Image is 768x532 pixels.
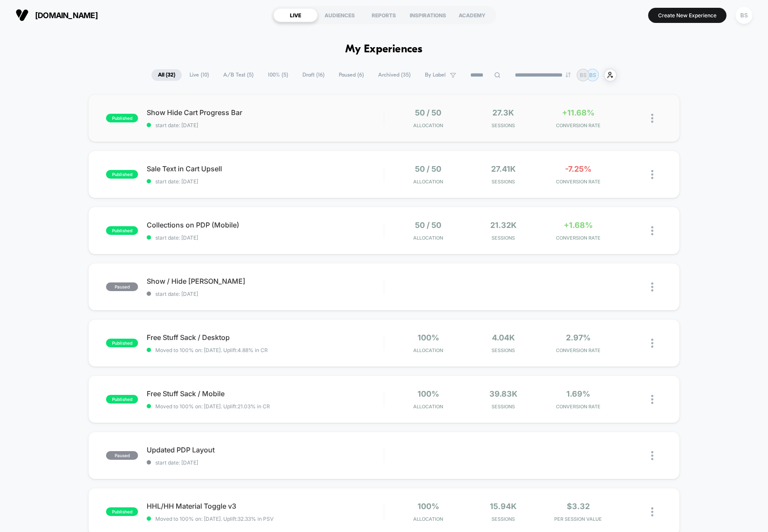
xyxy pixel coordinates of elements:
[332,69,370,81] span: Paused ( 6 )
[106,282,138,291] span: paused
[651,114,653,123] img: close
[415,108,441,117] span: 50 / 50
[147,164,384,173] span: Sale Text in Cart Upsell
[651,170,653,179] img: close
[651,507,653,516] img: close
[106,507,138,516] span: published
[106,226,138,235] span: published
[492,333,515,342] span: 4.04k
[651,339,653,348] img: close
[183,69,215,81] span: Live ( 10 )
[147,277,384,285] span: Show / Hide [PERSON_NAME]
[106,114,138,122] span: published
[147,122,384,128] span: start date: [DATE]
[543,122,614,128] span: CONVERSION RATE
[543,179,614,185] span: CONVERSION RATE
[406,8,450,22] div: INSPIRATIONS
[415,164,441,173] span: 50 / 50
[147,459,384,466] span: start date: [DATE]
[35,11,98,20] span: [DOMAIN_NAME]
[562,108,594,117] span: +11.68%
[543,235,614,241] span: CONVERSION RATE
[490,502,517,511] span: 15.94k
[468,404,539,410] span: Sessions
[413,347,443,353] span: Allocation
[489,389,517,398] span: 39.83k
[566,333,591,342] span: 2.97%
[468,122,539,128] span: Sessions
[147,389,384,398] span: Free Stuff Sack / Mobile
[362,8,406,22] div: REPORTS
[147,178,384,185] span: start date: [DATE]
[147,291,384,297] span: start date: [DATE]
[564,221,593,230] span: +1.68%
[106,451,138,460] span: paused
[491,164,516,173] span: 27.41k
[147,221,384,229] span: Collections on PDP (Mobile)
[468,516,539,522] span: Sessions
[318,8,362,22] div: AUDIENCES
[589,72,596,78] p: BS
[565,164,591,173] span: -7.25%
[147,108,384,117] span: Show Hide Cart Progress Bar
[413,179,443,185] span: Allocation
[106,395,138,404] span: published
[296,69,331,81] span: Draft ( 16 )
[217,69,260,81] span: A/B Test ( 5 )
[736,7,752,24] div: BS
[543,404,614,410] span: CONVERSION RATE
[418,502,439,511] span: 100%
[147,502,384,510] span: HHL/HH Material Toggle v3
[372,69,417,81] span: Archived ( 35 )
[490,221,517,230] span: 21.32k
[651,451,653,460] img: close
[450,8,494,22] div: ACADEMY
[147,234,384,241] span: start date: [DATE]
[651,226,653,235] img: close
[543,347,614,353] span: CONVERSION RATE
[261,69,295,81] span: 100% ( 5 )
[273,8,318,22] div: LIVE
[345,43,423,56] h1: My Experiences
[566,389,590,398] span: 1.69%
[651,282,653,292] img: close
[413,404,443,410] span: Allocation
[415,221,441,230] span: 50 / 50
[418,389,439,398] span: 100%
[418,333,439,342] span: 100%
[106,339,138,347] span: published
[155,403,270,410] span: Moved to 100% on: [DATE] . Uplift: 21.03% in CR
[413,122,443,128] span: Allocation
[413,516,443,522] span: Allocation
[413,235,443,241] span: Allocation
[155,347,268,353] span: Moved to 100% on: [DATE] . Uplift: 4.88% in CR
[425,72,446,78] span: By Label
[468,179,539,185] span: Sessions
[492,108,514,117] span: 27.3k
[13,8,100,22] button: [DOMAIN_NAME]
[147,445,384,454] span: Updated PDP Layout
[106,170,138,179] span: published
[733,6,755,24] button: BS
[567,502,590,511] span: $3.32
[155,516,273,522] span: Moved to 100% on: [DATE] . Uplift: 32.33% in PSV
[468,235,539,241] span: Sessions
[543,516,614,522] span: PER SESSION VALUE
[566,72,571,77] img: end
[151,69,182,81] span: All ( 32 )
[580,72,587,78] p: BS
[651,395,653,404] img: close
[468,347,539,353] span: Sessions
[147,333,384,342] span: Free Stuff Sack / Desktop
[648,8,726,23] button: Create New Experience
[16,9,29,22] img: Visually logo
